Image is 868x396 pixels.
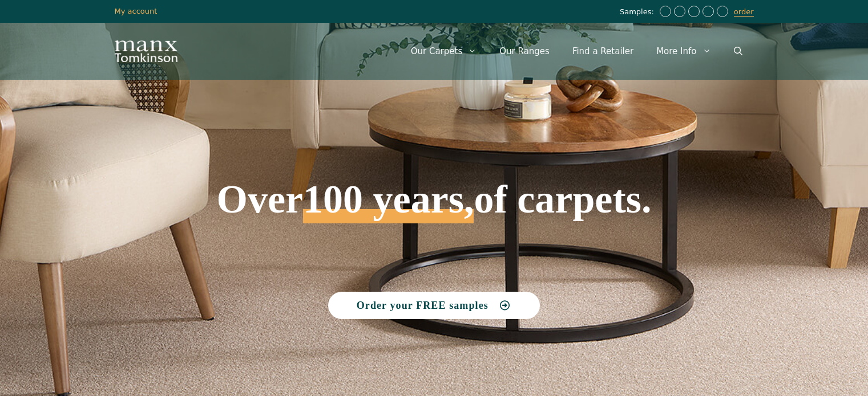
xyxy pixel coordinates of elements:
[734,7,754,17] a: order
[488,34,561,68] a: Our Ranges
[645,34,722,68] a: More Info
[115,40,177,62] img: Manx Tomkinson
[620,7,657,17] span: Samples:
[303,189,474,223] span: 100 years,
[399,34,754,68] nav: Primary
[722,34,754,68] a: Open Search Bar
[115,7,158,15] a: My account
[399,34,488,68] a: Our Carpets
[115,97,754,223] h1: Over of carpets.
[561,34,645,68] a: Find a Retailer
[328,292,540,319] a: Order your FREE samples
[357,300,488,311] span: Order your FREE samples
